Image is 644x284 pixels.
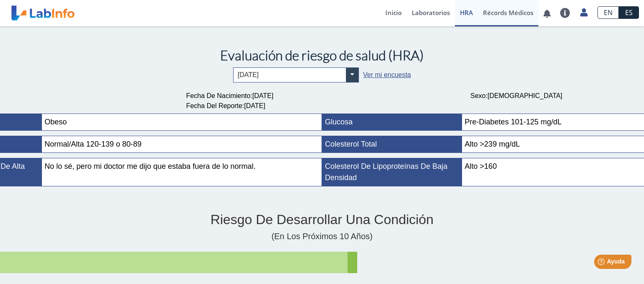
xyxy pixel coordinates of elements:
[180,91,464,101] div: :
[252,92,273,99] span: [DATE]
[465,140,520,148] span: Alto >239 mg/dL
[186,92,250,99] span: Fecha de Nacimiento
[44,140,141,148] span: Normal/Alta 120-139 o 80-89
[465,162,497,170] span: Alto >160
[363,71,411,78] a: Ver mi encuesta
[325,118,353,126] span: Glucosa
[325,140,377,148] span: Colesterol total
[186,102,242,109] span: Fecha del Reporte
[470,92,486,99] span: Sexo
[325,162,447,182] span: Colesterol de lipoproteínas de baja densidad
[597,6,619,19] a: EN
[244,102,265,109] span: [DATE]
[44,118,67,126] span: Obeso
[619,6,639,19] a: ES
[460,8,473,17] span: HRA
[465,118,561,126] span: Pre-Diabetes 101-125 mg/dL
[44,162,255,170] span: No lo sé, pero mi doctor me dijo que estaba fuera de lo normal.
[488,92,562,99] span: [DEMOGRAPHIC_DATA]
[220,47,424,63] span: Evaluación de riesgo de salud (HRA)
[569,251,635,275] iframe: Help widget launcher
